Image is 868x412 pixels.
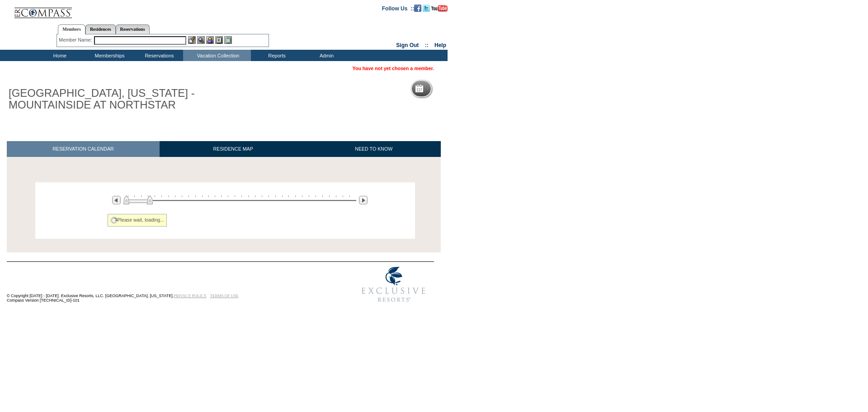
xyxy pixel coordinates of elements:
[307,141,441,157] a: NEED TO KNOW
[353,66,434,71] span: You have not yet chosen a member.
[116,24,150,34] a: Reservations
[431,5,448,10] a: Subscribe to our YouTube Channel
[183,50,251,61] td: Vacation Collection
[434,42,446,48] a: Help
[431,5,448,12] img: Subscribe to our YouTube Channel
[215,36,223,44] img: Reservations
[58,24,85,34] a: Members
[210,294,239,298] a: TERMS OF USE
[224,36,232,44] img: b_calculator.gif
[174,294,207,298] a: PRIVACY POLICY
[84,50,133,61] td: Memberships
[427,86,496,92] h5: Reservation Calendar
[301,50,350,61] td: Admin
[414,5,421,10] a: Become our fan on Facebook
[112,196,121,204] img: Previous
[108,214,167,227] div: Please wait, loading...
[382,5,414,12] td: Follow Us ::
[85,24,116,34] a: Residences
[7,141,160,157] a: RESERVATION CALENDAR
[359,196,368,204] img: Next
[59,36,94,44] div: Member Name:
[34,50,84,61] td: Home
[110,217,118,224] img: spinner2.gif
[414,5,421,12] img: Become our fan on Facebook
[423,5,430,12] img: Follow us on Twitter
[353,262,434,307] img: Exclusive Resorts
[423,5,430,10] a: Follow us on Twitter
[206,36,214,44] img: Impersonate
[7,263,323,308] td: © Copyright [DATE] - [DATE]. Exclusive Resorts, LLC. [GEOGRAPHIC_DATA], [US_STATE]. Compass Versi...
[133,50,183,61] td: Reservations
[7,85,209,113] h1: [GEOGRAPHIC_DATA], [US_STATE] - MOUNTAINSIDE AT NORTHSTAR
[396,42,419,48] a: Sign Out
[197,36,205,44] img: View
[251,50,301,61] td: Reports
[425,42,429,48] span: ::
[160,141,307,157] a: RESIDENCE MAP
[188,36,196,44] img: b_edit.gif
